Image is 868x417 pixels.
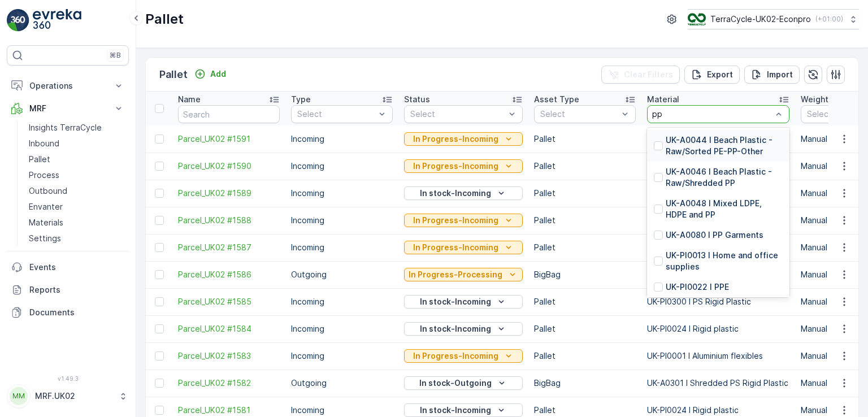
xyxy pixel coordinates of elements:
span: Parcel_UK02 #1582 [178,377,280,389]
button: Add [190,67,231,81]
button: Operations [7,75,129,97]
p: In stock-Incoming [420,405,491,416]
td: BigBag [528,370,641,397]
p: MRF [29,103,106,114]
p: Settings [29,233,61,244]
p: UK-A0046 I Beach Plastic - Raw/Shredded PP [666,166,783,189]
p: Select [410,108,505,120]
div: Toggle Row Selected [155,324,164,333]
td: UK-PI0024 I Rigid plastic [641,125,795,153]
p: Materials [29,217,63,228]
a: Parcel_UK02 #1589 [178,188,280,199]
div: Toggle Row Selected [155,189,164,198]
p: Process [29,170,59,181]
p: Import [767,69,793,80]
p: Asset Type [534,94,579,105]
div: Toggle Row Selected [155,270,164,279]
button: In stock-Incoming [404,322,523,336]
button: In stock-Incoming [404,186,523,200]
p: In Progress-Incoming [413,242,498,253]
p: Pallet [145,10,184,28]
div: Toggle Row Selected [155,297,164,306]
a: Parcel_UK02 #1587 [178,242,280,253]
a: Documents [7,301,129,324]
a: Events [7,256,129,279]
button: Import [744,66,800,84]
p: In stock-Outgoing [419,377,492,389]
p: In stock-Incoming [420,323,491,335]
td: Pallet [528,125,641,153]
a: Inbound [24,136,129,151]
p: In Progress-Incoming [413,350,498,362]
img: logo_light-DOdMpM7g.png [33,9,81,32]
td: UK-PI0300 I PS Rigid Plastic [641,288,795,315]
a: Parcel_UK02 #1585 [178,296,280,307]
span: Parcel_UK02 #1584 [178,323,280,335]
p: Operations [29,80,106,92]
td: Pallet [528,180,641,207]
button: Export [684,66,740,84]
button: Clear Filters [601,66,680,84]
td: Outgoing [285,370,398,397]
p: UK-A0080 I PP Garments [666,229,763,241]
td: Incoming [285,234,398,261]
a: Parcel_UK02 #1581 [178,405,280,416]
p: Envanter [29,201,63,212]
td: UK-PI0024 I Rigid plastic [641,315,795,342]
td: UK-PI0001 I Aluminium flexibles [641,342,795,370]
td: Incoming [285,288,398,315]
td: Incoming [285,207,398,234]
p: Outbound [29,185,67,197]
td: UK-PI0300 I PS Rigid Plastic [641,180,795,207]
button: In Progress-Incoming [404,159,523,173]
td: Pallet [528,315,641,342]
p: Events [29,262,124,273]
a: Parcel_UK02 #1591 [178,133,280,145]
p: Status [404,94,430,105]
p: In stock-Incoming [420,188,491,199]
div: Toggle Row Selected [155,243,164,252]
p: Material [647,94,679,105]
p: Clear Filters [624,69,673,80]
button: TerraCycle-UK02-Econpro(+01:00) [688,9,859,29]
td: UK-PI0019 I Non aluminium flexibles [641,207,795,234]
p: Pallet [29,154,50,165]
p: Add [210,68,226,80]
p: MRF.UK02 [35,390,113,402]
a: Reports [7,279,129,301]
a: Parcel_UK02 #1586 [178,269,280,280]
p: Documents [29,307,124,318]
p: Weight Source [801,94,858,105]
button: In Progress-Incoming [404,214,523,227]
td: UK-A0301 I Shredded PS Rigid Plastic [641,370,795,397]
div: Toggle Row Selected [155,216,164,225]
p: UK-A0048 I Mixed LDPE, HDPE and PP [666,198,783,220]
a: Parcel_UK02 #1583 [178,350,280,362]
button: In Progress-Incoming [404,241,523,254]
img: logo [7,9,29,32]
p: Insights TerraCycle [29,122,102,133]
div: Toggle Row Selected [155,351,164,360]
a: Settings [24,231,129,246]
button: MRF [7,97,129,120]
a: Outbound [24,183,129,199]
p: UK-A0044 I Beach Plastic - Raw/Sorted PE-PP-Other [666,134,783,157]
input: Search [178,105,280,123]
td: Outgoing [285,261,398,288]
td: Incoming [285,153,398,180]
button: In Progress-Incoming [404,132,523,146]
p: In Progress-Incoming [413,215,498,226]
button: In stock-Incoming [404,295,523,309]
a: Insights TerraCycle [24,120,129,136]
a: Materials [24,215,129,231]
p: Reports [29,284,124,296]
button: MMMRF.UK02 [7,384,129,408]
p: Export [707,69,733,80]
a: Parcel_UK02 #1588 [178,215,280,226]
button: In Progress-Processing [404,268,523,281]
